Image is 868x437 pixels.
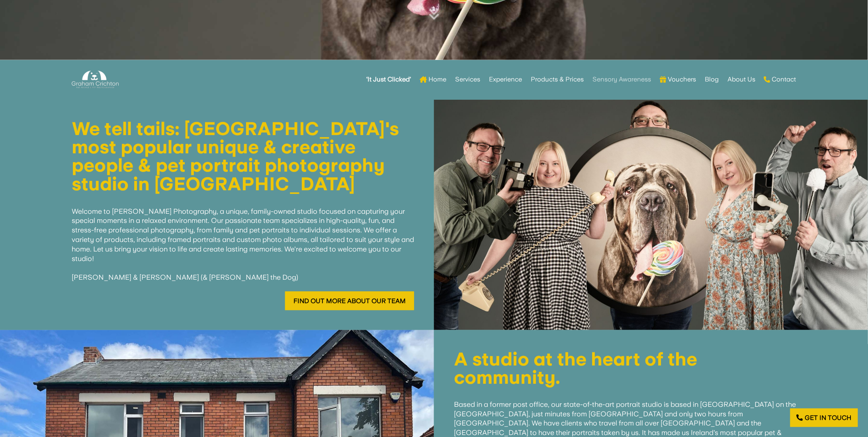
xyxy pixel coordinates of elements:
[727,64,755,95] a: About Us
[705,64,719,95] a: Blog
[366,77,411,82] strong: ‘It Just Clicked’
[592,64,651,95] a: Sensory Awareness
[489,64,522,95] a: Experience
[420,64,446,95] a: Home
[285,292,414,310] a: Find out more about our team
[764,64,796,95] a: Contact
[366,64,411,95] a: ‘It Just Clicked’
[454,350,796,391] h1: A studio at the heart of the community.
[72,120,414,197] h1: We tell tails: [GEOGRAPHIC_DATA]'s most popular unique & creative people & pet portrait photograp...
[72,69,119,91] img: Graham Crichton Photography Logo - Graham Crichton - Belfast Family & Pet Photography Studio
[455,64,480,95] a: Services
[72,207,414,282] span: Welcome to [PERSON_NAME] Photography, a unique, family-owned studio focused on capturing your spe...
[531,64,584,95] a: Products & Prices
[790,408,858,427] a: Get in touch
[660,64,696,95] a: Vouchers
